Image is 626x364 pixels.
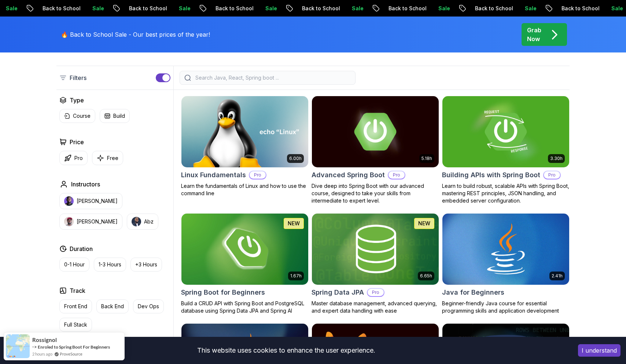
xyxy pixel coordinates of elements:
h2: Instructors [71,180,100,189]
p: 1.67h [290,273,302,279]
p: [PERSON_NAME] [77,218,118,225]
p: Build a CRUD API with Spring Boot and PostgreSQL database using Spring Data JPA and Spring AI [181,300,309,314]
p: Sale [516,5,540,12]
img: Advanced Spring Boot card [312,96,439,167]
a: Java for Beginners card2.41hJava for BeginnersBeginner-friendly Java course for essential program... [442,213,570,314]
p: Pro [544,171,560,179]
p: Pro [74,154,83,162]
p: 3.30h [550,156,563,161]
p: Course [73,112,91,120]
p: Back to School [553,5,603,12]
p: 6.00h [289,156,302,161]
img: Linux Fundamentals card [181,96,308,167]
p: Sale [257,5,280,12]
button: Build [100,109,130,123]
span: -> [32,344,37,350]
h2: Spring Boot for Beginners [181,287,265,298]
p: Build [113,112,125,120]
img: instructor img [132,217,141,226]
a: ProveSource [60,351,82,357]
p: 2.41h [552,273,563,279]
p: 1-3 Hours [99,261,121,268]
p: Learn the fundamentals of Linux and how to use the command line [181,182,309,197]
p: Pro [250,171,266,179]
p: Back to School [121,5,170,12]
p: Master database management, advanced querying, and expert data handling with ease [312,300,439,314]
p: NEW [288,220,300,227]
h2: Java for Beginners [442,287,504,298]
a: Spring Boot for Beginners card1.67hNEWSpring Boot for BeginnersBuild a CRUD API with Spring Boot ... [181,213,309,314]
p: Back to School [294,5,343,12]
button: 0-1 Hour [59,258,89,272]
p: Back End [101,303,124,310]
button: Front End [59,299,92,313]
a: Linux Fundamentals card6.00hLinux FundamentalsProLearn the fundamentals of Linux and how to use t... [181,96,309,197]
button: 1-3 Hours [94,258,126,272]
p: Learn to build robust, scalable APIs with Spring Boot, mastering REST principles, JSON handling, ... [442,182,570,204]
a: Spring Data JPA card6.65hNEWSpring Data JPAProMaster database management, advanced querying, and ... [312,213,439,314]
h2: Track [70,286,85,295]
h2: Building APIs with Spring Boot [442,170,540,180]
button: Accept cookies [578,344,621,357]
button: Free [92,151,123,165]
a: Enroled to Spring Boot For Beginners [38,344,110,350]
p: +3 Hours [135,261,157,268]
p: Filters [70,73,86,82]
p: [PERSON_NAME] [77,197,118,205]
p: Back to School [207,5,257,12]
button: Full Stack [59,318,92,332]
h2: Duration [70,244,93,253]
img: provesource social proof notification image [6,334,30,358]
img: Spring Boot for Beginners card [181,214,308,285]
p: Grab Now [527,26,541,43]
p: Dev Ops [138,303,159,310]
p: 6.65h [420,273,432,279]
button: Course [59,109,95,123]
p: Abz [144,218,154,225]
p: 0-1 Hour [64,261,85,268]
p: Free [107,154,118,162]
img: Java for Beginners card [442,214,569,285]
button: Dev Ops [133,299,164,313]
p: NEW [418,220,430,227]
p: 🔥 Back to School Sale - Our best prices of the year! [61,30,210,39]
button: Pro [59,151,88,165]
img: instructor img [64,196,74,206]
span: 2 hours ago [32,351,52,357]
p: Pro [389,171,405,179]
p: Pro [368,289,384,296]
img: Spring Data JPA card [312,214,439,285]
p: Dive deep into Spring Boot with our advanced course, designed to take your skills from intermedia... [312,182,439,204]
p: Sale [430,5,453,12]
img: instructor img [64,217,74,226]
div: This website uses cookies to enhance the user experience. [5,342,567,358]
p: Beginner-friendly Java course for essential programming skills and application development [442,300,570,314]
button: Back End [96,299,129,313]
p: Front End [64,303,87,310]
h2: Linux Fundamentals [181,170,246,180]
button: instructor img[PERSON_NAME] [59,214,122,230]
button: +3 Hours [130,258,162,272]
p: Sale [343,5,367,12]
h2: Advanced Spring Boot [312,170,385,180]
img: Building APIs with Spring Boot card [442,96,569,167]
h2: Spring Data JPA [312,287,364,298]
span: Rossignol [32,337,57,343]
h2: Price [70,138,84,146]
p: Sale [84,5,107,12]
p: Back to School [380,5,430,12]
h2: Type [70,96,84,105]
p: Full Stack [64,321,87,328]
a: Building APIs with Spring Boot card3.30hBuilding APIs with Spring BootProLearn to build robust, s... [442,96,570,204]
button: instructor img[PERSON_NAME] [59,193,122,209]
a: Advanced Spring Boot card5.18hAdvanced Spring BootProDive deep into Spring Boot with our advanced... [312,96,439,204]
p: Back to School [467,5,516,12]
input: Search Java, React, Spring boot ... [194,74,351,81]
p: Back to School [34,5,84,12]
button: instructor imgAbz [127,214,158,230]
p: 5.18h [421,156,432,161]
p: Sale [170,5,194,12]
